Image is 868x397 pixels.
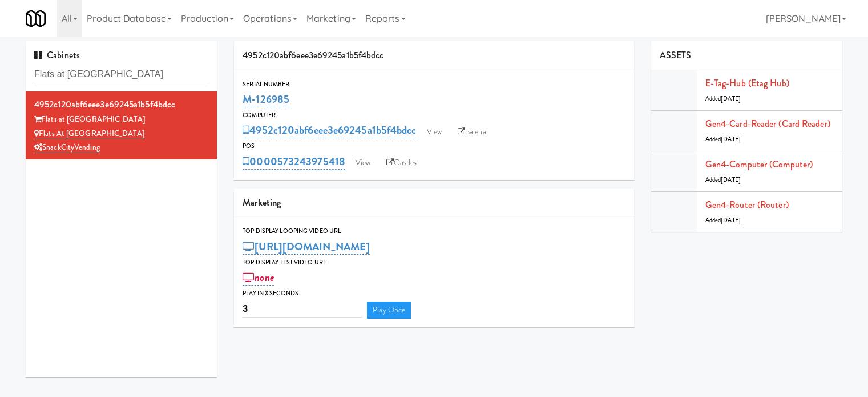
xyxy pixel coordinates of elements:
span: ASSETS [660,49,692,62]
li: 4952c120abf6eee3e69245a1b5f4bdccFlats at [GEOGRAPHIC_DATA] Flats at [GEOGRAPHIC_DATA]SnackCityVen... [26,91,217,159]
a: View [421,123,447,141]
span: Added [705,94,741,103]
span: Added [705,216,741,224]
div: POS [243,141,625,152]
a: Castles [381,154,422,171]
span: Cabinets [34,49,80,62]
a: Gen4-card-reader (Card Reader) [705,117,830,130]
div: 4952c120abf6eee3e69245a1b5f4bdcc [34,96,208,113]
div: Play in X seconds [243,288,625,299]
div: Computer [243,110,625,121]
a: 0000573243975418 [243,154,345,170]
span: Added [705,135,741,143]
div: Top Display Looping Video Url [243,226,625,237]
a: 4952c120abf6eee3e69245a1b5f4bdcc [243,122,416,138]
span: Marketing [243,196,281,209]
a: none [243,270,274,286]
a: Flats at [GEOGRAPHIC_DATA] [34,128,144,139]
a: View [350,154,376,171]
span: [DATE] [721,216,741,224]
span: [DATE] [721,175,741,184]
a: Balena [452,123,492,141]
a: M-126985 [243,91,289,107]
a: E-tag-hub (Etag Hub) [705,77,789,90]
a: Play Once [367,302,411,319]
a: [URL][DOMAIN_NAME] [243,239,370,255]
div: Serial Number [243,79,625,90]
a: Gen4-computer (Computer) [705,158,813,171]
span: [DATE] [721,94,741,103]
span: Added [705,175,741,184]
a: SnackCityVending [34,142,100,153]
div: 4952c120abf6eee3e69245a1b5f4bdcc [234,41,634,70]
div: Flats at [GEOGRAPHIC_DATA] [34,113,208,127]
div: Top Display Test Video Url [243,257,625,268]
input: Search cabinets [34,64,208,85]
span: [DATE] [721,135,741,143]
img: Micromart [26,9,46,29]
a: Gen4-router (Router) [705,198,789,211]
